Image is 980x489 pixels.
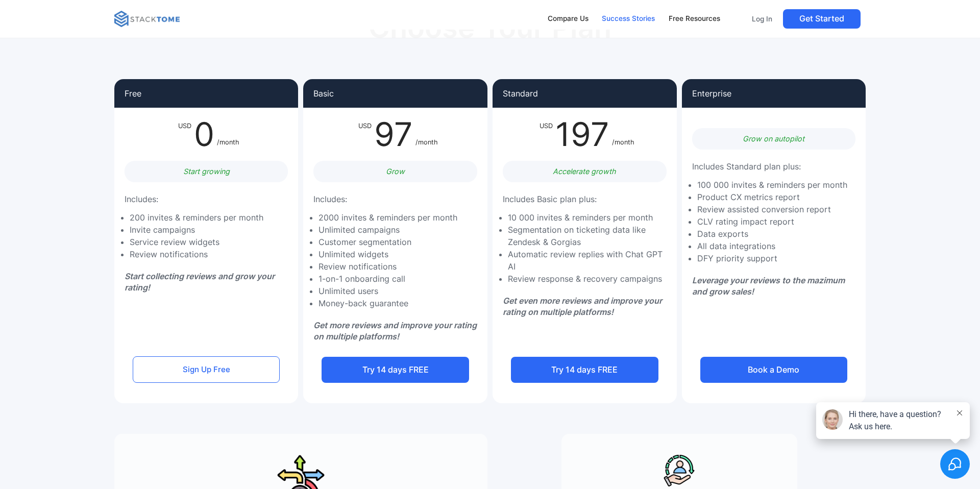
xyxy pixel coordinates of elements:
[125,271,275,292] em: Start collecting reviews and grow your rating!
[130,224,263,236] li: Invite campaigns
[133,356,280,383] a: Sign Up Free
[511,357,658,383] a: Try 14 days FREE
[508,273,672,285] li: Review response & recovery campaigns
[313,320,477,341] em: Get more reviews and improve your rating on multiple platforms!
[548,13,589,25] div: Compare Us
[322,357,469,383] a: Try 14 days FREE
[386,167,405,176] em: Grow
[664,8,725,30] a: Free Resources
[697,240,847,252] li: All data integrations
[130,248,263,260] li: Review notifications
[508,224,672,248] li: Segmentation on ticketing data like Zendesk & Gorgias
[125,89,141,97] p: Free
[697,203,847,215] li: Review assisted conversion report
[697,252,847,264] li: DFY priority support
[130,236,263,248] li: Service review widgets
[553,118,612,151] div: 197
[700,357,847,383] a: Book a Demo
[543,8,593,30] a: Compare Us
[183,167,230,176] em: Start growing
[130,211,263,224] li: 200 invites & reminders per month
[358,118,372,151] div: USD
[508,211,672,224] li: 10 000 invites & reminders per month
[503,89,538,97] p: Standard
[318,224,457,236] li: Unlimited campaigns
[372,118,415,151] div: 97
[503,296,662,317] em: Get even more reviews and improve your rating on multiple platforms!
[743,134,804,143] em: Grow on autopilot
[745,9,779,29] a: Log In
[191,118,217,151] div: 0
[313,192,347,206] p: Includes:
[318,260,457,273] li: Review notifications
[692,160,801,174] p: Includes Standard plan plus:
[669,13,720,25] div: Free Resources
[783,9,861,29] a: Get Started
[597,8,660,30] a: Success Stories
[318,297,457,309] li: Money-back guarantee
[318,248,457,260] li: Unlimited widgets
[612,118,634,151] div: /month
[503,192,597,206] p: Includes Basic plan plus:
[697,228,847,240] li: Data exports
[602,13,655,25] div: Success Stories
[318,211,457,224] li: 2000 invites & reminders per month
[553,167,616,176] em: Accelerate growth
[217,118,239,151] div: /month
[318,236,457,248] li: Customer segmentation
[697,215,847,228] li: CLV rating impact report
[697,179,847,191] li: 100 000 invites & reminders per month
[697,191,847,203] li: Product CX metrics report
[692,275,845,297] em: Leverage your reviews to the mazimum and grow sales!
[752,14,772,23] p: Log In
[692,89,731,97] p: Enterprise
[313,89,334,97] p: Basic
[540,118,553,151] div: USD
[178,118,191,151] div: USD
[318,285,457,297] li: Unlimited users
[125,192,158,206] p: Includes:
[508,248,672,273] li: Automatic review replies with Chat GPT AI
[318,273,457,285] li: 1-on-1 onboarding call
[415,118,438,151] div: /month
